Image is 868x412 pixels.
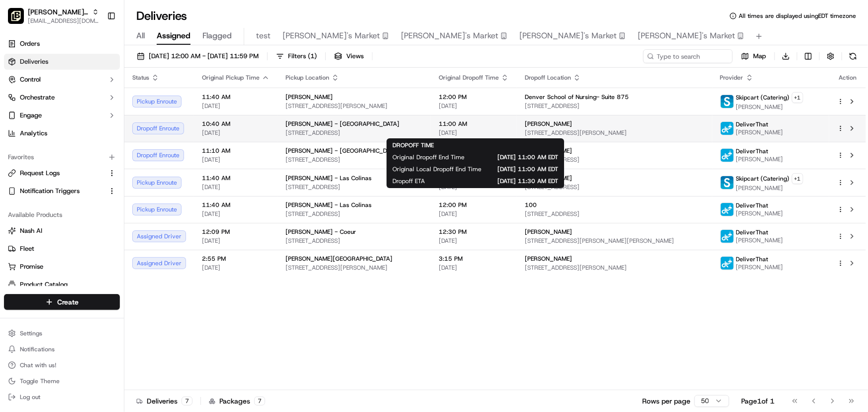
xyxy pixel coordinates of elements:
button: Notification Triggers [4,183,120,199]
img: profile_deliverthat_partner.png [721,203,734,216]
span: [STREET_ADDRESS] [286,156,423,164]
span: [STREET_ADDRESS][PERSON_NAME][PERSON_NAME] [525,237,704,245]
span: Log out [20,393,40,401]
div: Page 1 of 1 [741,396,774,406]
span: 12:30 PM [439,228,509,236]
span: [DATE] [439,129,509,137]
button: Settings [4,326,120,340]
span: Filters [288,52,317,61]
div: Past conversations [10,129,67,137]
span: [STREET_ADDRESS] [286,129,423,137]
div: 7 [254,397,265,406]
div: 💻 [84,223,92,231]
button: +1 [792,173,803,184]
span: Skipcart (Catering) [736,94,790,102]
div: 7 [182,397,193,406]
span: Request Logs [20,169,60,178]
a: Orders [4,36,120,52]
span: [PERSON_NAME] [31,154,81,162]
span: Skipcart (Catering) [736,175,790,183]
span: [STREET_ADDRESS] [525,210,704,218]
span: API Documentation [94,222,160,232]
span: [STREET_ADDRESS][PERSON_NAME] [286,102,423,110]
button: See all [154,127,181,139]
div: Packages [209,396,265,406]
div: Action [837,74,858,82]
span: [DATE] 11:30 AM EDT [441,177,558,185]
span: 11:40 AM [202,201,270,209]
button: Filters(1) [272,49,321,63]
span: Flagged [202,30,232,42]
span: [DATE] [202,129,270,137]
span: [STREET_ADDRESS] [286,210,423,218]
img: profile_deliverthat_partner.png [721,122,734,135]
span: Toggle Theme [20,377,60,385]
span: Control [20,75,41,84]
span: [DATE] [202,183,270,191]
span: Pylon [99,247,120,254]
span: Orders [20,39,40,48]
span: Settings [20,329,42,337]
span: [PERSON_NAME] [525,228,572,236]
span: Chat with us! [20,361,56,369]
p: Welcome 👋 [10,40,181,56]
span: [PERSON_NAME]'s Market [519,30,617,42]
a: Nash AI [8,226,116,235]
button: Views [330,49,368,63]
span: 11:00 AM [439,120,509,128]
button: Toggle Theme [4,374,120,388]
button: Create [4,294,120,310]
button: Engage [4,107,120,123]
span: Notification Triggers [20,187,80,196]
span: Engage [20,111,42,120]
span: Notifications [20,345,55,353]
span: [PERSON_NAME]'s Market [283,30,380,42]
span: [DATE] [439,264,509,272]
span: [DATE] [202,210,270,218]
button: Start new chat [169,98,181,110]
span: [STREET_ADDRESS] [525,156,704,164]
span: [DATE] [202,156,270,164]
div: Deliveries [136,396,193,406]
span: 12:00 PM [439,93,509,101]
button: [DATE] 12:00 AM - [DATE] 11:59 PM [132,49,263,63]
span: [PERSON_NAME] - [GEOGRAPHIC_DATA] [286,147,399,155]
img: 1736555255976-a54dd68f-1ca7-489b-9aae-adbdc363a1c4 [10,95,28,113]
span: [PERSON_NAME] [736,155,783,163]
img: profile_deliverthat_partner.png [721,149,734,162]
img: profile_skipcart_partner.png [721,95,734,108]
span: Assigned [157,30,191,42]
span: DeliverThat [736,120,769,128]
button: Request Logs [4,165,120,181]
button: [EMAIL_ADDRESS][DOMAIN_NAME] [28,17,99,25]
span: DeliverThat [736,255,769,263]
span: 3:15 PM [439,255,509,263]
img: profile_deliverthat_partner.png [721,257,734,270]
button: Orchestrate [4,90,120,105]
span: test [256,30,271,42]
span: [PERSON_NAME] [286,93,333,101]
span: ( 1 ) [308,52,317,61]
span: [PERSON_NAME][GEOGRAPHIC_DATA] [286,255,392,263]
span: [PERSON_NAME]'s Market [401,30,498,42]
img: 1736555255976-a54dd68f-1ca7-489b-9aae-adbdc363a1c4 [20,155,28,163]
input: Type to search [643,49,733,63]
input: Got a question? Start typing here... [26,64,179,75]
span: Create [57,297,79,307]
span: [PERSON_NAME]'s Market [638,30,735,42]
button: Product Catalog [4,277,120,293]
span: [PERSON_NAME] [525,120,572,128]
div: We're available if you need us! [45,105,137,113]
span: All [136,30,145,42]
span: [PERSON_NAME] [525,255,572,263]
button: Fleet [4,241,120,257]
span: [STREET_ADDRESS][PERSON_NAME] [286,264,423,272]
span: [DATE] 11:00 AM EDT [481,153,558,161]
a: Product Catalog [8,280,116,289]
span: 12:09 PM [202,228,270,236]
img: 1736555255976-a54dd68f-1ca7-489b-9aae-adbdc363a1c4 [20,182,28,190]
span: Deliveries [20,57,48,66]
span: 2:55 PM [202,255,270,263]
img: Nash [10,10,30,30]
span: Pickup Location [286,74,329,82]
